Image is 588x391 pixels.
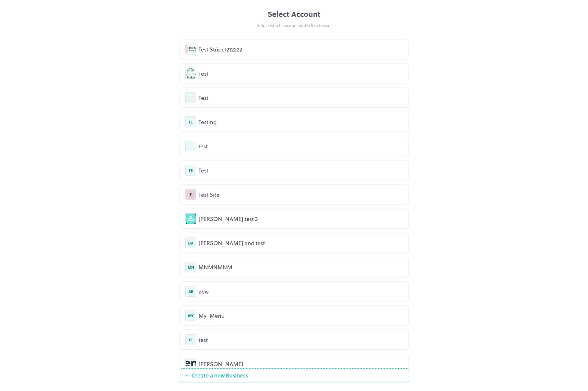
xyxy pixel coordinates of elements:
div: MNMNMNM [199,263,403,271]
div: Select Account [179,9,409,20]
div: MY [185,310,196,321]
span: Create a new Business [188,372,251,378]
img: avatar [186,44,196,54]
div: Test Stripe1212222 [199,45,403,53]
div: Test [199,69,403,78]
div: Testing [199,118,403,126]
img: avatar [186,141,196,151]
img: avatar [186,214,196,224]
img: avatar [186,359,196,369]
div: My_Menu [199,311,403,320]
div: TE [185,116,196,127]
div: test [199,142,403,150]
div: [PERSON_NAME] and test [199,239,403,247]
div: Test [199,93,403,102]
img: avatar [186,68,196,78]
div: aew [199,287,403,295]
div: Select which account you’d like to use. [179,22,409,28]
div: DA [185,237,196,248]
div: test [199,336,403,344]
button: Create a new Business [179,368,409,382]
div: AE [185,286,196,297]
div: Test [199,166,403,174]
div: [PERSON_NAME] test 3 [199,214,403,223]
div: TE [185,334,196,345]
div: TE [185,165,196,176]
div: [PERSON_NAME] [199,360,403,368]
div: MN [185,262,196,272]
img: avatar [186,189,196,199]
img: avatar [186,93,196,103]
div: Test Site [199,190,403,199]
